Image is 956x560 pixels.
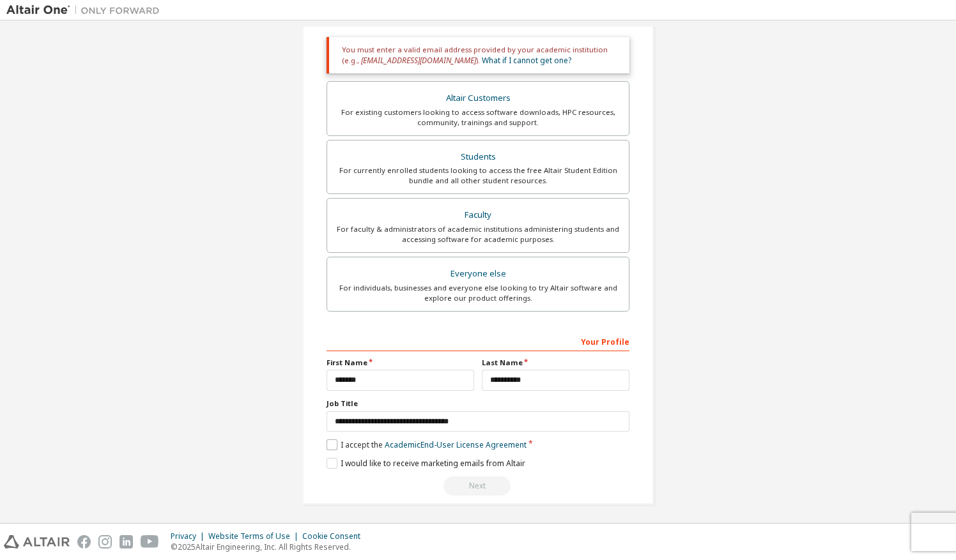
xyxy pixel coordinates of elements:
[4,535,70,549] img: altair_logo.svg
[171,531,208,541] div: Privacy
[335,265,621,283] div: Everyone else
[327,358,474,368] label: First Name
[335,148,621,166] div: Students
[361,55,476,66] span: [EMAIL_ADDRESS][DOMAIN_NAME]
[335,224,621,245] div: For faculty & administrators of academic institutions administering students and accessing softwa...
[327,37,629,73] div: You must enter a valid email address provided by your academic institution (e.g., ).
[171,541,368,552] p: © 2025 Altair Engineering, Inc. All Rights Reserved.
[327,458,525,469] label: I would like to receive marketing emails from Altair
[335,165,621,186] div: For currently enrolled students looking to access the free Altair Student Edition bundle and all ...
[327,439,527,450] label: I accept the
[6,4,166,17] img: Altair One
[335,206,621,224] div: Faculty
[119,535,133,549] img: linkedin.svg
[335,107,621,128] div: For existing customers looking to access software downloads, HPC resources, community, trainings ...
[327,476,629,496] div: You need to provide your academic email
[335,283,621,303] div: For individuals, businesses and everyone else looking to try Altair software and explore our prod...
[335,89,621,107] div: Altair Customers
[482,358,629,368] label: Last Name
[77,535,91,549] img: facebook.svg
[98,535,112,549] img: instagram.svg
[208,531,302,541] div: Website Terms of Use
[482,55,571,66] a: What if I cannot get one?
[141,535,159,549] img: youtube.svg
[302,531,368,541] div: Cookie Consent
[327,331,629,351] div: Your Profile
[327,398,629,409] label: Job Title
[385,439,527,450] a: Academic End-User License Agreement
